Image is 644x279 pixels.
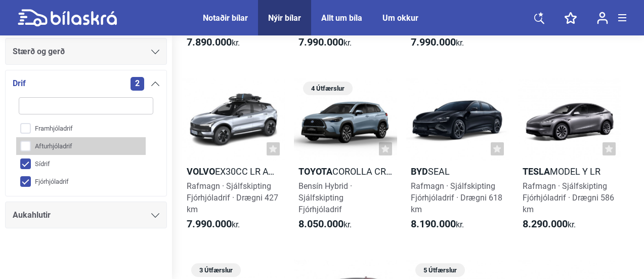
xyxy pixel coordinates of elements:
b: 8.190.000 [411,218,456,230]
span: kr. [298,218,352,230]
a: BYDSealRafmagn · SjálfskiptingFjórhjóladrif · Drægni 618 km8.190.000kr. [406,78,509,240]
span: Stærð og gerð [13,45,65,59]
span: 5 Útfærslur [420,263,460,277]
span: kr. [411,36,464,49]
span: kr. [298,36,352,49]
span: 2 [131,77,144,91]
span: kr. [187,36,240,49]
b: 7.990.000 [187,218,232,230]
a: VolvoEX30CC LR AWDRafmagn · SjálfskiptingFjórhjóladrif · Drægni 427 km7.990.000kr. [182,78,285,240]
b: 7.990.000 [411,36,456,48]
span: 3 Útfærslur [196,263,236,277]
a: Allt um bíla [321,13,362,23]
a: Nýir bílar [268,13,301,23]
span: kr. [411,218,464,230]
span: Rafmagn · Sjálfskipting Fjórhjóladrif · Drægni 427 km [187,181,278,214]
span: Aukahlutir [13,208,51,222]
b: 7.890.000 [187,36,232,48]
a: Notaðir bílar [203,13,248,23]
h2: Corolla Cross AWD-i [294,166,397,177]
span: Drif [13,76,26,91]
span: Rafmagn · Sjálfskipting Fjórhjóladrif · Drægni 586 km [523,181,614,214]
span: 4 Útfærslur [308,82,348,95]
b: BYD [411,166,428,177]
span: Bensín Hybrid · Sjálfskipting Fjórhjóladrif [298,181,352,214]
b: 7.990.000 [298,36,344,48]
span: kr. [187,218,240,230]
b: 8.290.000 [523,218,568,230]
span: Rafmagn · Sjálfskipting Fjórhjóladrif · Drægni 618 km [411,181,502,214]
b: Tesla [523,166,550,177]
b: Volvo [187,166,215,177]
b: Toyota [298,166,332,177]
img: user-login.svg [597,12,608,24]
a: TeslaModel Y LRRafmagn · SjálfskiptingFjórhjóladrif · Drægni 586 km8.290.000kr. [518,78,621,240]
b: 8.050.000 [298,218,344,230]
h2: Seal [406,166,509,177]
h2: EX30CC LR AWD [182,166,285,177]
a: Um okkur [382,13,418,23]
span: kr. [523,218,576,230]
h2: Model Y LR [518,166,621,177]
a: 4 ÚtfærslurToyotaCorolla Cross AWD-iBensín Hybrid · SjálfskiptingFjórhjóladrif8.050.000kr. [294,78,397,240]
